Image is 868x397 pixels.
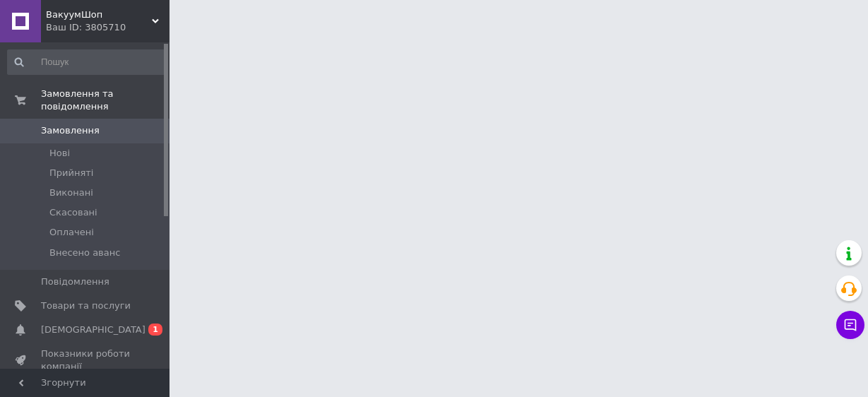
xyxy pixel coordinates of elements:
span: Замовлення [41,124,100,137]
span: Товари та послуги [41,300,131,312]
span: Замовлення та повідомлення [41,88,170,113]
div: Ваш ID: 3805710 [46,21,170,34]
span: Скасовані [49,206,97,219]
span: 1 [148,324,162,336]
span: [DEMOGRAPHIC_DATA] [41,324,145,336]
span: Показники роботи компанії [41,348,131,373]
span: Внесено аванс [49,247,120,259]
button: Чат з покупцем [836,311,864,339]
span: Нові [49,147,70,160]
span: Оплачені [49,226,94,239]
span: Виконані [49,186,93,199]
span: ВакуумШоп [46,8,152,21]
span: Прийняті [49,167,93,179]
input: Пошук [7,49,167,75]
span: Повідомлення [41,275,109,288]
